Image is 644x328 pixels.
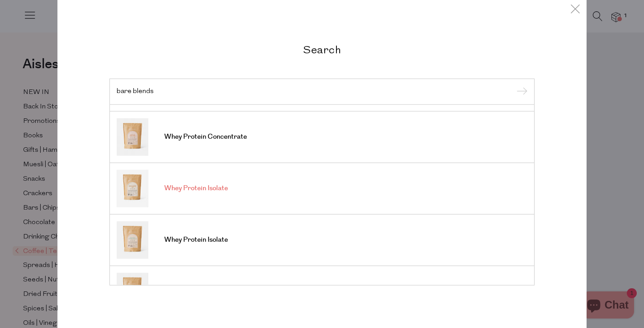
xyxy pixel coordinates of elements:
[117,88,527,95] input: Search
[164,235,228,244] span: Whey Protein Isolate
[117,169,527,207] a: Whey Protein Isolate
[117,221,527,258] a: Whey Protein Isolate
[117,221,148,258] img: Whey Protein Isolate
[164,184,228,193] span: Whey Protein Isolate
[117,118,148,155] img: Whey Protein Concentrate
[164,132,247,141] span: Whey Protein Concentrate
[117,118,527,155] a: Whey Protein Concentrate
[109,43,535,56] h2: Search
[117,272,148,310] img: Plant Protein
[117,169,148,207] img: Whey Protein Isolate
